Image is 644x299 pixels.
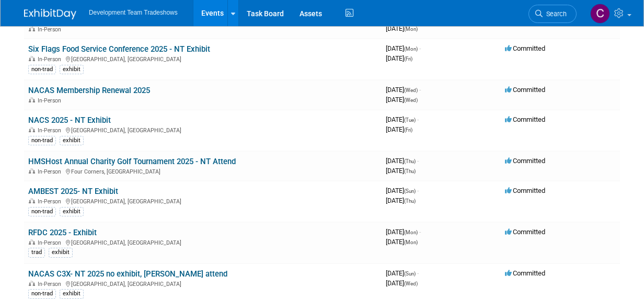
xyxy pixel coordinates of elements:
[404,198,416,204] span: (Thu)
[28,238,377,246] div: [GEOGRAPHIC_DATA], [GEOGRAPHIC_DATA]
[404,97,418,103] span: (Wed)
[60,207,84,216] div: exhibit
[29,56,35,61] img: In-Person Event
[60,65,84,74] div: exhibit
[404,46,418,52] span: (Mon)
[417,269,419,277] span: -
[386,197,416,204] span: [DATE]
[29,26,35,31] img: In-Person Event
[28,289,56,298] div: non-trad
[386,187,419,194] span: [DATE]
[386,54,412,62] span: [DATE]
[417,116,419,123] span: -
[38,26,64,33] span: In-Person
[404,188,416,194] span: (Sun)
[419,86,421,94] span: -
[29,281,35,286] img: In-Person Event
[417,187,419,194] span: -
[386,228,421,236] span: [DATE]
[404,281,418,286] span: (Wed)
[404,229,418,235] span: (Mon)
[28,125,377,134] div: [GEOGRAPHIC_DATA], [GEOGRAPHIC_DATA]
[28,248,45,257] div: trad
[60,289,84,298] div: exhibit
[505,116,545,123] span: Committed
[590,4,610,24] img: Courtney Perkins
[386,116,419,123] span: [DATE]
[38,56,64,63] span: In-Person
[404,56,412,62] span: (Fri)
[49,248,73,257] div: exhibit
[29,127,35,132] img: In-Person Event
[29,239,35,245] img: In-Person Event
[386,25,418,32] span: [DATE]
[419,228,421,236] span: -
[386,269,419,277] span: [DATE]
[28,116,111,125] a: NACS 2025 - NT Exhibit
[28,187,118,196] a: AMBEST 2025- NT Exhibit
[28,54,377,63] div: [GEOGRAPHIC_DATA], [GEOGRAPHIC_DATA]
[386,96,418,103] span: [DATE]
[89,9,178,16] span: Development Team Tradeshows
[28,44,210,54] a: Six Flags Food Service Conference 2025 - NT Exhibit
[38,239,64,246] span: In-Person
[386,44,421,52] span: [DATE]
[505,228,545,236] span: Committed
[24,9,76,19] img: ExhibitDay
[38,198,64,205] span: In-Person
[28,86,150,95] a: NACAS Membership Renewal 2025
[505,86,545,94] span: Committed
[404,117,416,123] span: (Tue)
[38,168,64,175] span: In-Person
[29,198,35,203] img: In-Person Event
[29,97,35,102] img: In-Person Event
[386,125,412,133] span: [DATE]
[386,86,421,94] span: [DATE]
[386,238,418,246] span: [DATE]
[404,158,416,164] span: (Thu)
[528,5,577,23] a: Search
[28,228,97,237] a: RFDC 2025 - Exhibit
[38,281,64,287] span: In-Person
[404,26,418,32] span: (Mon)
[38,97,64,104] span: In-Person
[386,167,416,175] span: [DATE]
[404,87,418,93] span: (Wed)
[28,65,56,74] div: non-trad
[386,279,418,287] span: [DATE]
[505,187,545,194] span: Committed
[404,239,418,245] span: (Mon)
[28,269,227,279] a: NACAS C3X- NT 2025 no exhibit, [PERSON_NAME] attend
[505,269,545,277] span: Committed
[505,44,545,52] span: Committed
[28,157,236,166] a: HMSHost Annual Charity Golf Tournament 2025 - NT Attend
[38,127,64,134] span: In-Person
[28,197,377,205] div: [GEOGRAPHIC_DATA], [GEOGRAPHIC_DATA]
[505,157,545,165] span: Committed
[404,168,416,174] span: (Thu)
[28,207,56,216] div: non-trad
[60,136,84,145] div: exhibit
[28,279,377,287] div: [GEOGRAPHIC_DATA], [GEOGRAPHIC_DATA]
[29,168,35,174] img: In-Person Event
[386,157,419,165] span: [DATE]
[419,44,421,52] span: -
[543,10,567,18] span: Search
[404,127,412,133] span: (Fri)
[417,157,419,165] span: -
[404,271,416,277] span: (Sun)
[28,136,56,145] div: non-trad
[28,167,377,175] div: Four Corners, [GEOGRAPHIC_DATA]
